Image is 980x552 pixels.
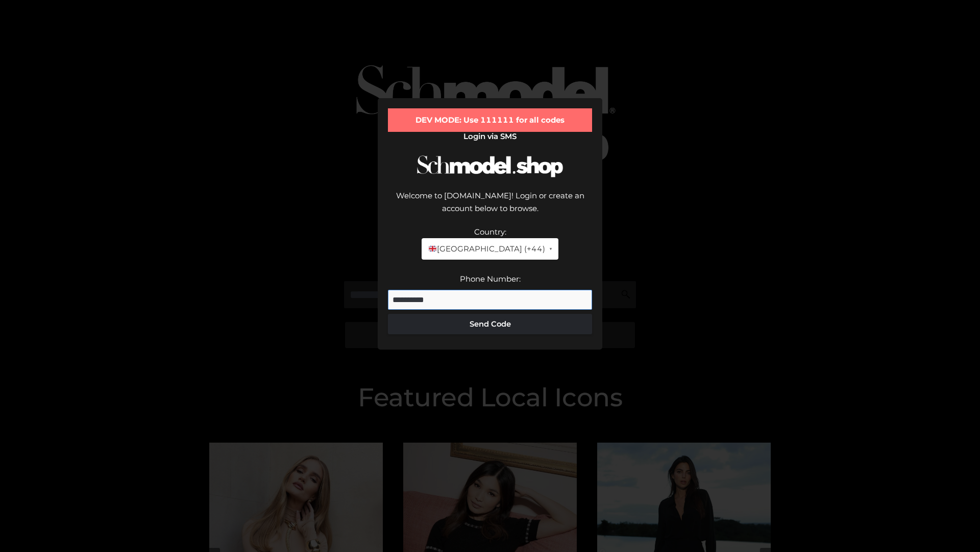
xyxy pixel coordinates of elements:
[388,108,592,132] div: DEV MODE: Use 111111 for all codes
[388,314,592,334] button: Send Code
[429,245,436,252] img: 🇬🇧
[413,146,567,187] img: Schmodel Logo
[474,227,506,237] label: Country:
[428,242,545,256] span: [GEOGRAPHIC_DATA] (+44)
[388,132,592,141] h2: Login via SMS
[460,274,521,284] label: Phone Number:
[388,189,592,225] div: Welcome to [DOMAIN_NAME]! Login or create an account below to browse.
